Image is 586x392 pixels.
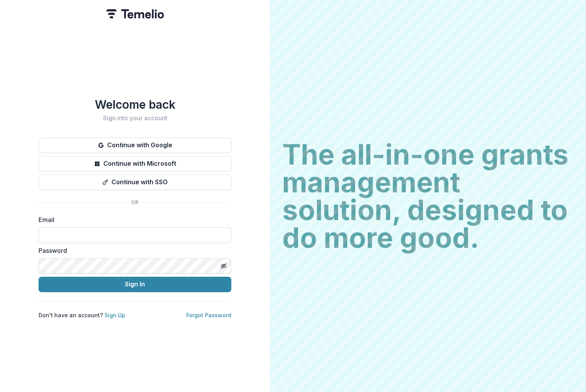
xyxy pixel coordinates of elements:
label: Password [39,246,227,255]
button: Toggle password visibility [217,260,230,272]
button: Sign In [39,277,231,292]
button: Continue with SSO [39,175,231,190]
a: Sign Up [104,312,125,318]
label: Email [39,215,227,224]
button: Continue with Microsoft [39,156,231,172]
h2: Sign into your account [39,114,231,122]
p: Don't have an account? [39,311,125,319]
button: Continue with Google [39,138,231,153]
h1: Welcome back [39,98,231,111]
img: Temelio [106,9,164,19]
a: Forgot Password [186,312,231,318]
